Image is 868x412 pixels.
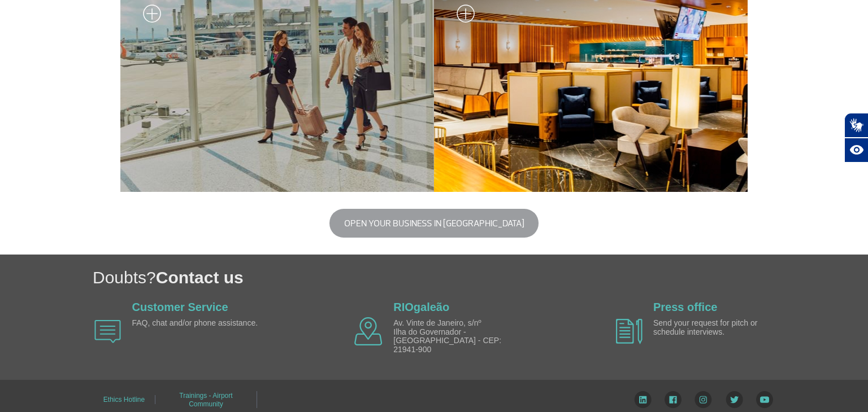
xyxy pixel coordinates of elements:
img: LinkedIn [634,391,652,408]
p: Send your request for pitch or schedule interviews. [653,319,783,336]
img: airplane icon [616,319,643,344]
img: YouTube [756,391,773,408]
img: airplane icon [94,320,121,343]
img: leia-mais [137,5,161,27]
span: Contact us [156,268,244,287]
img: Twitter [726,391,743,408]
p: Av. Vinte de Janeiro, s/nº Ilha do Governador - [GEOGRAPHIC_DATA] - CEP: 21941-900 [393,319,523,354]
a: Ethics Hotline [103,392,145,407]
img: Instagram [695,391,712,408]
h1: Doubts? [93,266,868,289]
p: FAQ, chat and/or phone assistance. [132,319,262,327]
a: Trainings - Airport Community [179,388,232,412]
img: airplane icon [354,317,383,345]
button: Abrir tradutor de língua de sinais. [844,113,868,138]
button: Abrir recursos assistivos. [844,138,868,163]
div: Plugin de acessibilidade da Hand Talk. [844,113,868,163]
a: Press office [653,301,717,313]
a: Customer Service [132,301,228,313]
a: RIOgaleão [393,301,449,313]
img: Facebook [665,391,682,408]
button: Open your business in [GEOGRAPHIC_DATA] [329,209,539,238]
img: leia-mais [451,5,475,27]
